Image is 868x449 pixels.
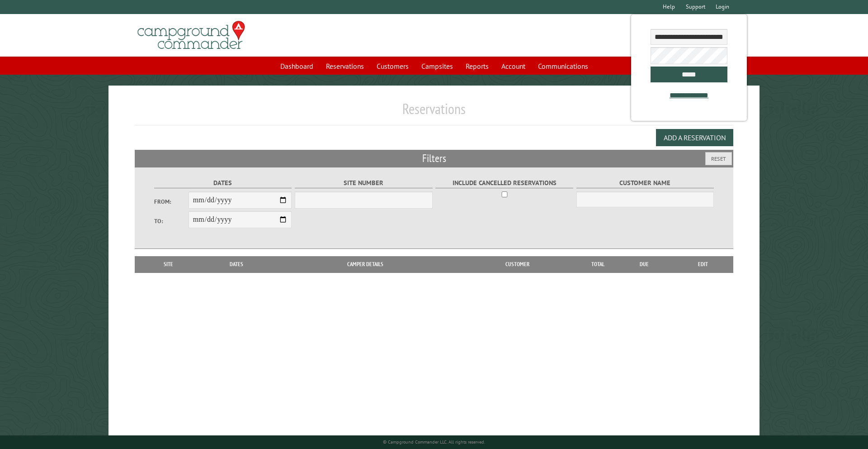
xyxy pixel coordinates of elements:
[154,217,189,225] label: To:
[295,178,433,188] label: Site Number
[416,57,458,75] a: Campsites
[321,57,369,75] a: Reservations
[656,129,733,146] button: Add a Reservation
[496,57,531,75] a: Account
[198,256,275,272] th: Dates
[533,57,594,75] a: Communications
[580,256,616,272] th: Total
[460,57,494,75] a: Reports
[371,57,414,75] a: Customers
[576,178,714,188] label: Customer Name
[139,256,198,272] th: Site
[275,57,319,75] a: Dashboard
[135,150,734,167] h2: Filters
[705,152,732,165] button: Reset
[135,100,734,125] h1: Reservations
[435,178,573,188] label: Include Cancelled Reservations
[455,256,580,272] th: Customer
[383,439,485,445] small: © Campground Commander LLC. All rights reserved.
[135,18,248,53] img: Campground Commander
[275,256,455,272] th: Camper Details
[673,256,734,272] th: Edit
[616,256,673,272] th: Due
[154,197,189,206] label: From:
[154,178,292,188] label: Dates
